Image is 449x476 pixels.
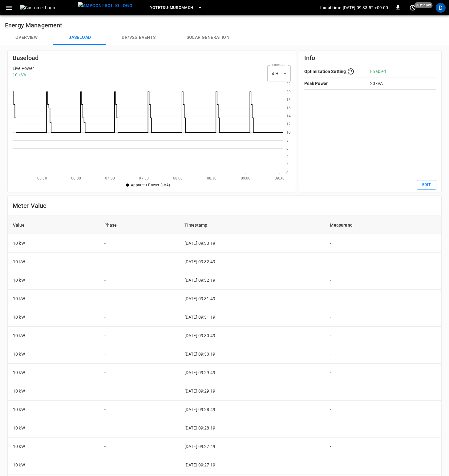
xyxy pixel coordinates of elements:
td: 10 kW [8,382,99,401]
td: - [325,456,441,474]
td: - [99,382,180,401]
td: - [325,401,441,419]
text: 16 [286,106,291,110]
td: [DATE] 09:32:49 [180,253,325,271]
img: Customer Logo [20,5,75,11]
td: 10 kW [8,327,99,345]
td: - [99,290,180,308]
text: 8 [286,138,289,143]
td: 10 kW [8,364,99,382]
td: [DATE] 09:33:19 [180,234,325,253]
td: 10 kW [8,456,99,474]
td: - [99,419,180,438]
td: 10 kW [8,271,99,290]
button: Baseload [53,30,106,45]
td: 10 kW [8,308,99,327]
text: 07:00 [105,176,115,180]
td: - [99,327,180,345]
text: 2 [286,163,289,167]
td: - [99,438,180,456]
td: - [325,345,441,364]
td: [DATE] 09:32:19 [180,271,325,290]
th: Timestamp [180,216,325,234]
text: 09:00 [241,176,251,180]
text: 08:00 [173,176,183,180]
p: Optimization Setting [304,68,346,75]
text: 20 [286,90,291,94]
td: - [325,234,441,253]
label: Time Range [272,63,287,67]
div: 4 H [267,65,290,82]
td: 10 kW [8,401,99,419]
p: [DATE] 09:33:52 +09:00 [343,5,388,11]
td: - [99,308,180,327]
button: Edit [417,180,436,190]
td: - [99,456,180,474]
text: 0 [286,171,289,175]
td: 10 kW [8,253,99,271]
h6: Info [304,53,436,63]
td: - [325,364,441,382]
p: 20 kVA [370,80,436,87]
h6: Baseload [13,53,291,63]
td: 10 kW [8,419,99,438]
td: [DATE] 09:30:49 [180,327,325,345]
span: just now [415,2,433,8]
td: [DATE] 09:28:49 [180,401,325,419]
p: Local time [320,5,342,11]
td: [DATE] 09:31:19 [180,308,325,327]
text: 18 [286,98,291,102]
td: - [325,327,441,345]
span: Apparent Power (kVA) [131,183,170,187]
td: - [325,290,441,308]
span: Iyotetsu-Muromachi [148,4,195,11]
p: 10 kVA [13,72,34,78]
td: [DATE] 09:30:19 [180,345,325,364]
th: Phase [99,216,180,234]
text: 09:30 [275,176,285,180]
img: ampcontrol.io logo [78,2,132,10]
div: profile-icon [436,3,446,13]
td: [DATE] 09:29:19 [180,382,325,401]
th: Measurand [325,216,441,234]
td: - [99,271,180,290]
button: Iyotetsu-Muromachi [146,2,205,14]
text: 4 [286,155,289,159]
td: - [99,253,180,271]
text: 10 [286,130,291,135]
td: [DATE] 09:27:19 [180,456,325,474]
td: - [325,271,441,290]
td: 10 kW [8,234,99,253]
td: - [325,419,441,438]
h6: Meter Value [13,201,436,211]
td: [DATE] 09:31:49 [180,290,325,308]
td: - [325,308,441,327]
text: 07:30 [139,176,149,180]
button: set refresh interval [408,3,418,13]
p: Peak Power [304,80,370,87]
button: Solar generation [171,30,245,45]
td: - [99,401,180,419]
td: - [325,438,441,456]
td: [DATE] 09:27:49 [180,438,325,456]
th: Value [8,216,99,234]
p: Enabled [370,68,436,75]
text: 08:30 [207,176,217,180]
text: 06:00 [37,176,47,180]
text: 6 [286,147,289,151]
td: [DATE] 09:28:19 [180,419,325,438]
td: 10 kW [8,438,99,456]
td: 10 kW [8,345,99,364]
td: 10 kW [8,290,99,308]
td: - [99,234,180,253]
p: Live Power [13,65,34,72]
td: - [325,382,441,401]
td: - [99,345,180,364]
text: 22 [286,82,291,86]
text: 06:30 [71,176,81,180]
td: - [325,253,441,271]
text: 14 [286,114,291,118]
text: 12 [286,122,291,126]
button: Dr/V2G events [106,30,171,45]
td: - [99,364,180,382]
